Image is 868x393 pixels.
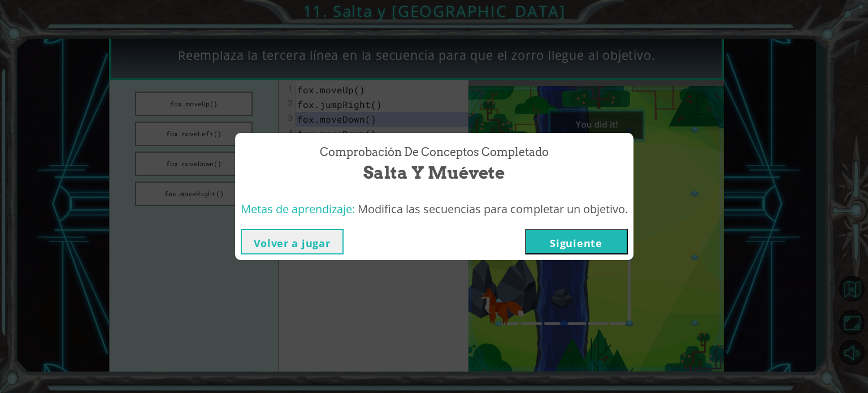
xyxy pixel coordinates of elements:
[320,144,549,161] span: Comprobación de conceptos Completado
[241,201,355,217] span: Metas de aprendizaje:
[525,229,628,254] button: Siguiente
[358,201,628,217] span: Modifica las secuencias para completar un objetivo.
[241,229,344,254] button: Volver a jugar
[363,161,505,185] span: Salta y Muévete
